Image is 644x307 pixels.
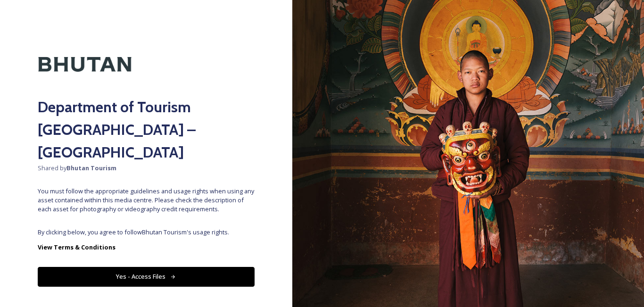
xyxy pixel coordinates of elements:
img: Kingdom-of-Bhutan-Logo.png [38,38,132,91]
h2: Department of Tourism [GEOGRAPHIC_DATA] – [GEOGRAPHIC_DATA] [38,96,255,164]
strong: Bhutan Tourism [66,164,116,172]
span: You must follow the appropriate guidelines and usage rights when using any asset contained within... [38,187,255,214]
strong: View Terms & Conditions [38,243,116,251]
a: View Terms & Conditions [38,241,255,253]
span: Shared by [38,164,255,173]
span: By clicking below, you agree to follow Bhutan Tourism 's usage rights. [38,228,255,237]
button: Yes - Access Files [38,267,255,286]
